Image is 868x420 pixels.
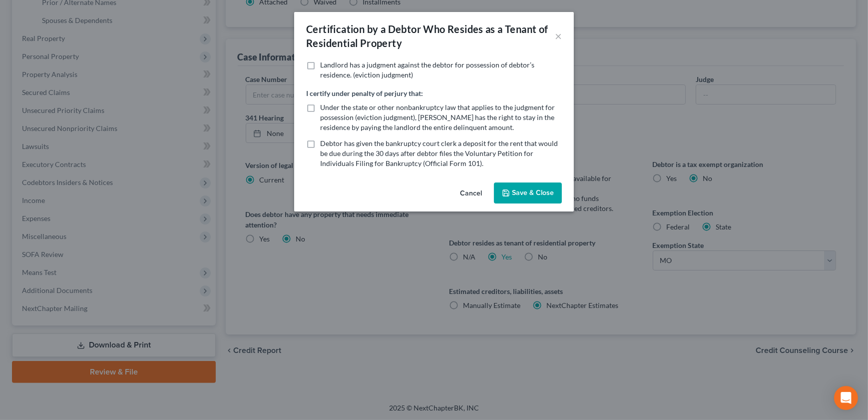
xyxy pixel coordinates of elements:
[306,22,555,50] div: Certification by a Debtor Who Resides as a Tenant of Residential Property
[320,103,555,131] span: Under the state or other nonbankruptcy law that applies to the judgment for possession (eviction ...
[555,30,562,42] button: ×
[452,183,490,203] button: Cancel
[834,386,858,410] div: Open Intercom Messenger
[320,60,534,79] span: Landlord has a judgment against the debtor for possession of debtor’s residence. (eviction judgment)
[320,139,558,167] span: Debtor has given the bankruptcy court clerk a deposit for the rent that would be due during the 3...
[306,88,423,98] label: I certify under penalty of perjury that:
[494,182,562,203] button: Save & Close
